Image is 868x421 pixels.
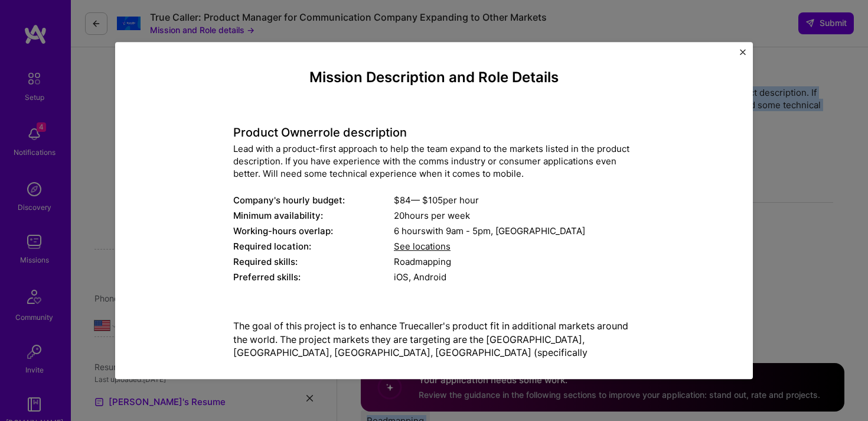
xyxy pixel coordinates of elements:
[233,126,635,140] h4: Product Owner role description
[443,226,495,237] span: 9am - 5pm ,
[394,225,635,238] div: 6 hours with [GEOGRAPHIC_DATA]
[233,241,394,253] div: Required location:
[233,225,394,238] div: Working-hours overlap:
[740,49,746,61] button: Close
[394,195,635,207] div: $ 84 — $ 105 per hour
[233,271,394,284] div: Preferred skills:
[394,241,451,252] span: See locations
[394,256,635,268] div: Roadmapping
[394,210,635,222] div: 20 hours per week
[233,143,635,180] div: Lead with a product-first approach to help the team expand to the markets listed in the product d...
[233,195,394,207] div: Company's hourly budget:
[233,210,394,222] div: Minimum availability:
[233,256,394,268] div: Required skills:
[233,69,635,86] h4: Mission Description and Role Details
[394,271,635,284] div: iOS, Android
